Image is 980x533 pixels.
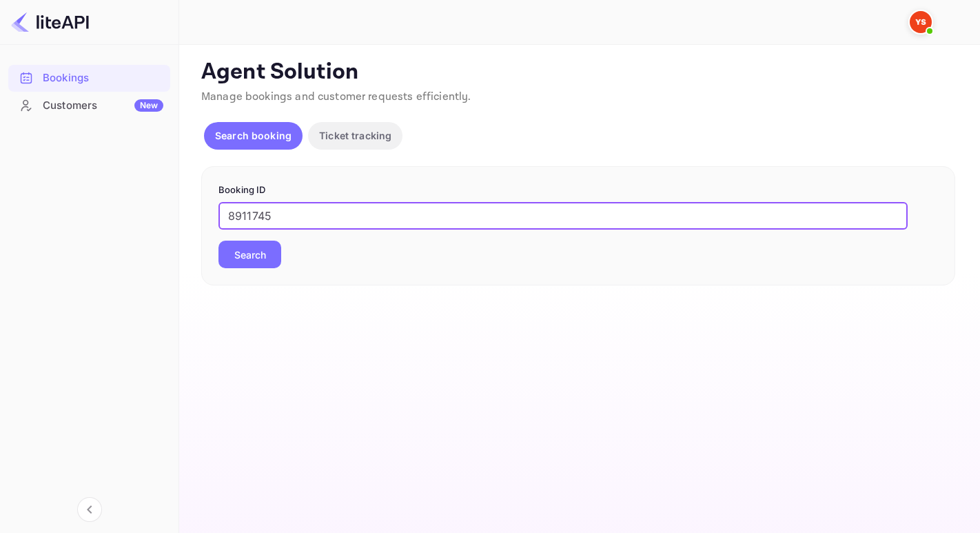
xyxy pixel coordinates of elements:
[11,11,89,33] img: LiteAPI logo
[8,65,170,90] a: Bookings
[8,65,170,92] div: Bookings
[218,202,908,230] input: Enter Booking ID (e.g., 63782194)
[8,92,170,119] div: CustomersNew
[43,70,163,86] div: Bookings
[215,128,292,143] p: Search booking
[201,59,955,86] p: Agent Solution
[218,183,938,197] p: Booking ID
[134,99,163,112] div: New
[77,497,102,522] button: Collapse navigation
[218,241,281,268] button: Search
[43,98,163,114] div: Customers
[319,128,391,143] p: Ticket tracking
[910,11,932,33] img: Yandex Support
[8,92,170,118] a: CustomersNew
[201,90,471,104] span: Manage bookings and customer requests efficiently.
